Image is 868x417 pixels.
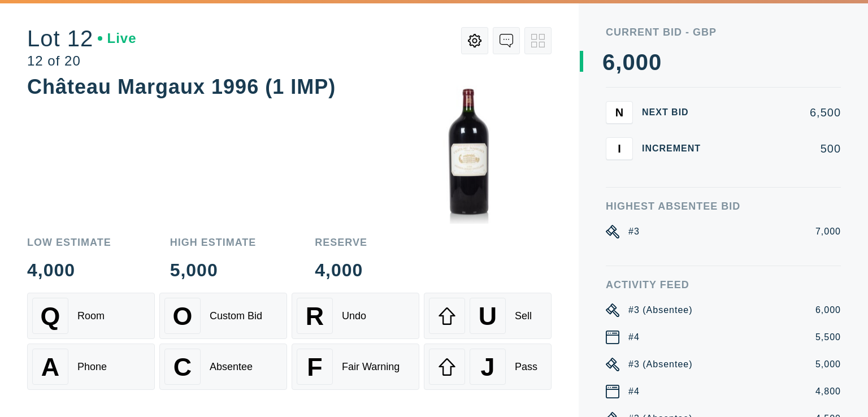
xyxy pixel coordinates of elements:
span: R [306,302,324,331]
span: U [479,302,497,331]
div: 5,000 [170,261,257,279]
div: 500 [719,143,841,154]
div: Lot 12 [27,27,137,50]
div: Custom Bid [210,310,262,322]
div: Next Bid [642,108,710,117]
div: High Estimate [170,237,257,247]
div: 6,000 [815,303,841,317]
div: Low Estimate [27,237,111,247]
div: Increment [642,144,710,153]
div: 4,800 [815,385,841,398]
div: 5,500 [815,331,841,344]
div: Room [77,310,105,322]
div: , [615,51,622,277]
span: A [41,353,59,381]
div: 6,500 [719,107,841,118]
div: Reserve [315,237,367,247]
button: N [606,101,633,124]
span: J [480,353,494,381]
div: #4 [628,331,640,344]
div: Activity Feed [606,280,841,290]
button: CAbsentee [159,344,287,390]
div: 4,000 [315,261,367,279]
button: FFair Warning [292,344,419,390]
div: Undo [342,310,366,322]
div: 12 of 20 [27,54,137,68]
span: F [307,353,322,381]
div: #4 [628,385,640,398]
button: RUndo [292,293,419,339]
button: OCustom Bid [159,293,287,339]
button: JPass [424,344,552,390]
div: Highest Absentee Bid [606,201,841,211]
button: USell [424,293,552,339]
button: I [606,137,633,160]
span: I [618,142,621,155]
div: 5,000 [815,358,841,371]
div: 7,000 [815,225,841,238]
div: Live [98,32,136,45]
span: Q [41,302,60,331]
div: Pass [515,361,537,373]
div: 6 [602,51,615,73]
div: #3 (Absentee) [628,358,693,371]
span: N [615,106,623,119]
button: QRoom [27,293,155,339]
div: Sell [515,310,532,322]
button: APhone [27,344,155,390]
div: #3 (Absentee) [628,303,693,317]
span: O [173,302,193,331]
div: 0 [636,51,649,73]
div: 4,000 [27,261,111,279]
div: Current Bid - GBP [606,27,841,37]
div: Absentee [210,361,253,373]
div: #3 [628,225,640,238]
span: C [173,353,192,381]
div: 0 [649,51,662,73]
div: Château Margaux 1996 (1 IMP) [27,75,336,98]
div: 0 [622,51,635,73]
div: Phone [77,361,107,373]
div: Fair Warning [342,361,400,373]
